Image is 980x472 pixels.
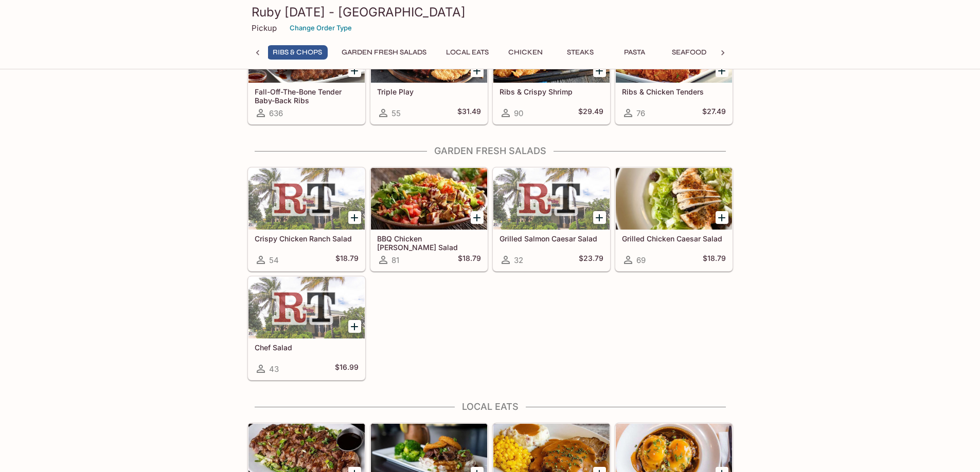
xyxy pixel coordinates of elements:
[255,343,359,352] h5: Chef Salad
[248,21,365,83] div: Fall-Off-The-Bone Tender Baby-Back Ribs
[440,45,494,60] button: Local Eats
[514,255,523,265] span: 32
[255,87,359,104] h5: Fall-Off-The-Bone Tender Baby-Back Ribs
[248,277,365,338] div: Chef Salad
[267,45,328,60] button: Ribs & Chops
[716,64,728,77] button: Add Ribs & Chicken Tenders
[636,108,645,118] span: 76
[269,364,279,374] span: 43
[458,254,481,266] h5: $18.79
[348,320,361,333] button: Add Chef Salad
[622,87,726,96] h5: Ribs & Chicken Tenders
[636,255,646,265] span: 69
[336,45,432,60] button: Garden Fresh Salads
[248,276,365,380] a: Chef Salad43$16.99
[377,234,481,251] h5: BBQ Chicken [PERSON_NAME] Salad
[371,168,487,230] div: BBQ Chicken Cobb Salad
[252,4,729,20] h3: Ruby [DATE] - [GEOGRAPHIC_DATA]
[269,255,279,265] span: 54
[593,64,606,77] button: Add Ribs & Crispy Shrimp
[579,254,603,266] h5: $23.79
[370,167,488,271] a: BBQ Chicken [PERSON_NAME] Salad81$18.79
[500,87,603,96] h5: Ribs & Crispy Shrimp
[578,107,603,119] h5: $29.49
[269,108,283,118] span: 636
[248,168,365,230] div: Crispy Chicken Ranch Salad
[703,254,726,266] h5: $18.79
[391,108,401,118] span: 55
[457,107,481,119] h5: $31.49
[716,211,728,224] button: Add Grilled Chicken Caesar Salad
[593,211,606,224] button: Add Grilled Salmon Caesar Salad
[247,401,733,412] h4: Local Eats
[622,234,726,243] h5: Grilled Chicken Caesar Salad
[370,21,488,124] a: Triple Play55$31.49
[612,45,658,60] button: Pasta
[493,21,610,83] div: Ribs & Crispy Shrimp
[666,45,712,60] button: Seafood
[348,64,361,77] button: Add Fall-Off-The-Bone Tender Baby-Back Ribs
[615,21,733,124] a: Ribs & Chicken Tenders76$27.49
[391,255,399,265] span: 81
[493,21,610,124] a: Ribs & Crispy Shrimp90$29.49
[493,168,610,230] div: Grilled Salmon Caesar Salad
[471,64,484,77] button: Add Triple Play
[514,108,523,118] span: 90
[247,145,733,157] h4: Garden Fresh Salads
[348,211,361,224] button: Add Crispy Chicken Ranch Salad
[471,211,484,224] button: Add BBQ Chicken Cobb Salad
[493,167,610,271] a: Grilled Salmon Caesar Salad32$23.79
[377,87,481,96] h5: Triple Play
[335,254,359,266] h5: $18.79
[615,167,733,271] a: Grilled Chicken Caesar Salad69$18.79
[371,21,487,83] div: Triple Play
[557,45,603,60] button: Steaks
[503,45,549,60] button: Chicken
[248,167,365,271] a: Crispy Chicken Ranch Salad54$18.79
[616,168,732,230] div: Grilled Chicken Caesar Salad
[702,107,726,119] h5: $27.49
[255,234,359,243] h5: Crispy Chicken Ranch Salad
[285,20,357,36] button: Change Order Type
[252,23,277,33] p: Pickup
[500,234,603,243] h5: Grilled Salmon Caesar Salad
[616,21,732,83] div: Ribs & Chicken Tenders
[248,21,365,124] a: Fall-Off-The-Bone Tender Baby-Back Ribs636
[335,363,359,375] h5: $16.99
